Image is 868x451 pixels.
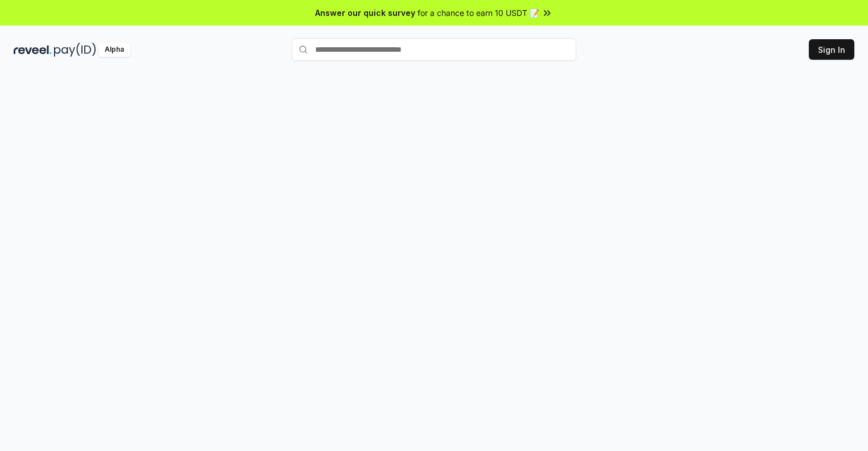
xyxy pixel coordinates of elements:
[98,43,130,57] div: Alpha
[14,43,52,57] img: reveel_dark
[315,7,415,19] span: Answer our quick survey
[418,7,539,19] span: for a chance to earn 10 USDT 📝
[54,43,96,57] img: pay_id
[809,39,854,60] button: Sign In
